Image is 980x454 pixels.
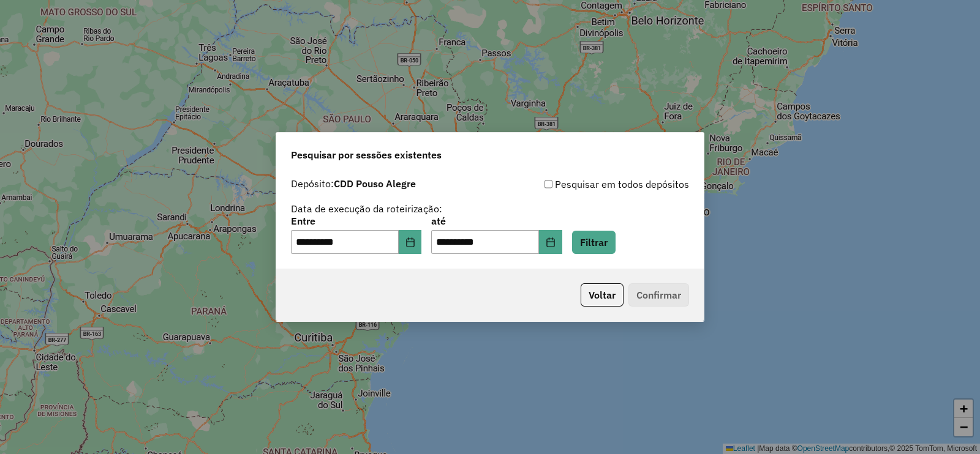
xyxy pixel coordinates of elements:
[572,231,616,254] button: Filtrar
[431,214,562,228] label: até
[334,177,416,190] strong: CDD Pouso Alegre
[490,177,689,192] div: Pesquisar em todos depósitos
[399,230,422,255] button: Choose Date
[291,147,442,162] span: Pesquisar por sessões existentes
[539,230,562,255] button: Choose Date
[581,283,624,307] button: Voltar
[291,214,421,228] label: Entre
[291,201,442,216] label: Data de execução da roteirização:
[291,176,416,191] label: Depósito:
